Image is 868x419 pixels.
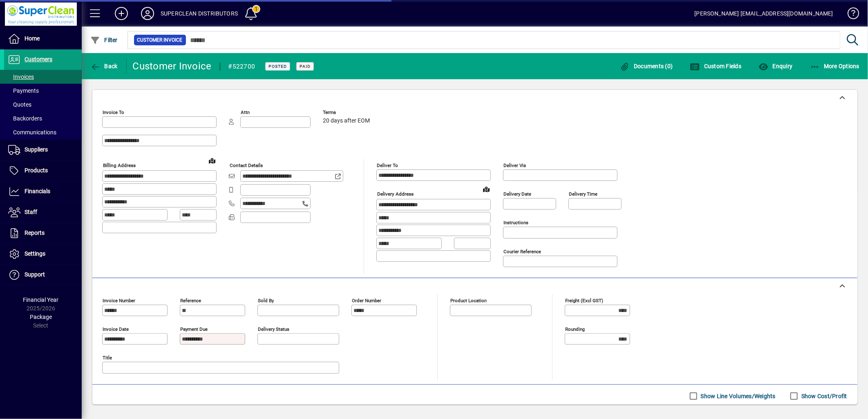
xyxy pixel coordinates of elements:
a: Support [4,265,82,285]
span: Posted [268,64,287,69]
span: Invoices [8,74,34,80]
button: Back [88,59,120,74]
a: Communications [4,125,82,139]
div: #522700 [228,60,255,73]
mat-label: Payment due [180,326,208,332]
mat-label: Freight (excl GST) [565,298,603,303]
mat-label: Delivery date [503,191,531,197]
span: Communications [8,129,56,136]
label: Show Cost/Profit [800,392,847,400]
mat-label: Courier Reference [503,249,541,254]
span: Terms [323,110,372,115]
span: Financial Year [23,296,59,303]
mat-label: Deliver To [377,163,398,168]
mat-label: Invoice number [103,298,135,303]
span: Documents (0) [620,63,673,69]
span: 20 days after EOM [323,118,370,124]
span: Filter [90,37,118,43]
mat-label: Invoice To [103,109,124,115]
button: Add [108,6,134,21]
mat-label: Sold by [258,298,274,303]
span: Custom Fields [690,63,742,69]
button: More Options [808,59,862,74]
app-page-header-button: Back [82,59,127,74]
mat-label: Instructions [503,220,528,225]
span: Customer Invoice [137,36,183,44]
span: Backorders [8,115,42,122]
mat-label: Title [103,355,112,361]
span: Payments [8,87,39,94]
span: More Options [810,63,860,69]
button: Filter [88,33,120,47]
a: Products [4,160,82,181]
div: Customer Invoice [133,60,212,73]
a: View on map [480,183,493,196]
a: Quotes [4,98,82,111]
span: Reports [25,230,45,236]
a: Financials [4,181,82,202]
span: Suppliers [25,146,48,153]
span: Enquiry [758,63,792,69]
mat-label: Rounding [565,326,585,332]
a: Home [4,29,82,49]
div: [PERSON_NAME] [EMAIL_ADDRESS][DOMAIN_NAME] [695,7,833,20]
span: Financials [25,188,50,194]
span: Support [25,271,45,278]
mat-label: Order number [352,298,381,303]
a: Knowledge Base [841,2,858,28]
a: Invoices [4,70,82,84]
mat-label: Invoice date [103,326,129,332]
mat-label: Attn [241,109,250,115]
label: Show Line Volumes/Weights [699,392,776,400]
a: Payments [4,84,82,98]
mat-label: Reference [180,298,201,303]
mat-label: Product location [450,298,487,303]
a: Staff [4,202,82,223]
span: Back [90,63,118,69]
span: Products [25,167,48,174]
span: Quotes [8,101,31,108]
span: Package [30,314,52,320]
span: Home [25,35,40,42]
button: Enquiry [756,59,794,74]
button: Profile [134,6,161,21]
button: Documents (0) [618,59,675,74]
mat-label: Delivery status [258,326,289,332]
a: View on map [206,154,219,167]
span: Settings [25,250,45,257]
a: Suppliers [4,140,82,160]
span: Staff [25,209,37,215]
a: Settings [4,244,82,264]
span: Paid [300,64,311,69]
a: Backorders [4,111,82,125]
mat-label: Delivery time [569,191,597,197]
button: Custom Fields [688,59,744,74]
span: Customers [25,56,52,62]
a: Reports [4,223,82,243]
mat-label: Deliver via [503,163,526,168]
div: SUPERCLEAN DISTRIBUTORS [161,7,238,20]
